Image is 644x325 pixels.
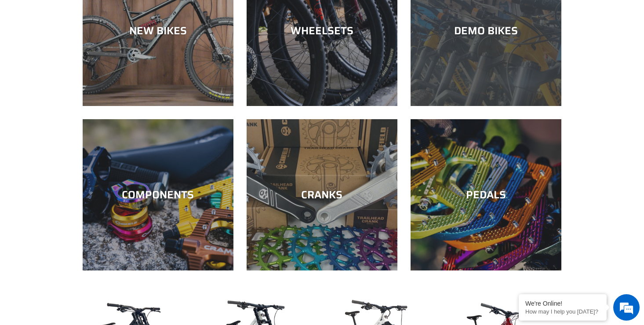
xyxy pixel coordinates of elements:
div: COMPONENTS [83,189,233,201]
div: Navigation go back [10,48,23,62]
div: PEDALS [411,189,561,201]
a: COMPONENTS [83,119,233,270]
div: Minimize live chat window [144,4,165,26]
textarea: Type your message and hit 'Enter' [4,225,167,256]
div: We're Online! [525,300,600,307]
a: CRANKS [247,119,397,270]
div: DEMO BIKES [411,24,561,37]
div: CRANKS [247,189,397,201]
p: How may I help you today? [525,308,600,315]
span: We're online! [51,103,121,192]
div: Chat with us now [59,49,161,61]
div: WHEELSETS [247,24,397,37]
a: PEDALS [411,119,561,270]
div: NEW BIKES [83,24,233,37]
img: d_696896380_company_1647369064580_696896380 [28,44,50,66]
